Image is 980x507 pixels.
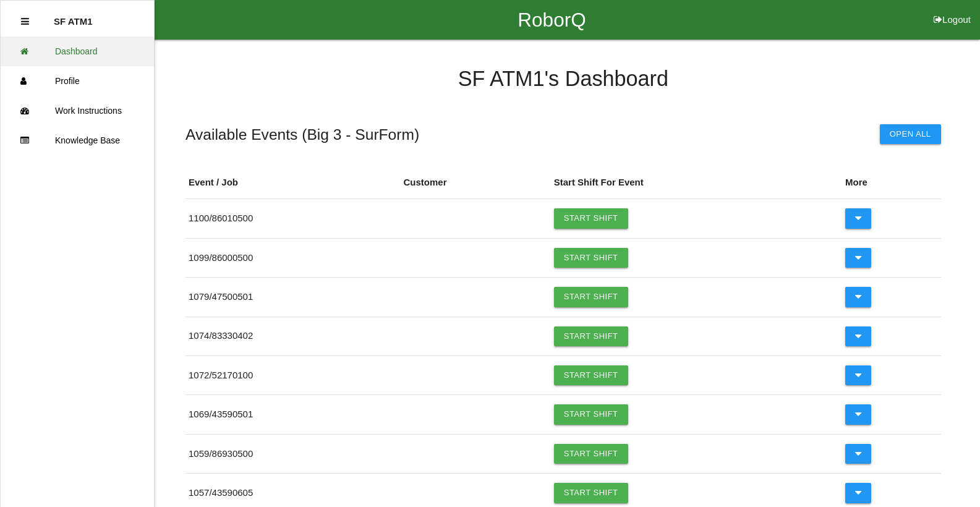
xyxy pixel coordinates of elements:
td: 1069 / 43590501 [185,395,400,434]
button: Open All [880,124,941,144]
th: Customer [400,166,550,199]
a: Work Instructions [1,96,154,126]
a: Dashboard [1,36,154,66]
a: Start Shift [554,326,628,346]
a: Knowledge Base [1,126,154,155]
h5: Available Events ( Big 3 - SurForm ) [185,126,419,143]
td: 1059 / 86930500 [185,434,400,473]
a: Start Shift [554,404,628,424]
a: Start Shift [554,365,628,385]
a: Start Shift [554,483,628,503]
th: More [842,166,941,199]
td: 1072 / 52170100 [185,356,400,394]
a: Start Shift [554,248,628,268]
td: 1074 / 83330402 [185,317,400,356]
div: Close [21,7,29,36]
td: 1079 / 47500501 [185,278,400,317]
p: SF ATM1 [54,7,93,27]
td: 1100 / 86010500 [185,199,400,238]
td: 1099 / 86000500 [185,238,400,277]
a: Profile [1,66,154,96]
a: Start Shift [554,444,628,464]
th: Event / Job [185,166,400,199]
th: Start Shift For Event [551,166,842,199]
a: Start Shift [554,208,628,228]
h4: SF ATM1 's Dashboard [185,67,941,91]
a: Start Shift [554,287,628,307]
